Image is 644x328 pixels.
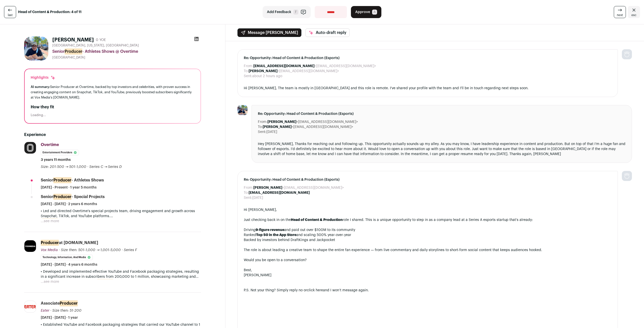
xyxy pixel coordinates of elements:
[253,64,376,69] dd: <[EMAIL_ADDRESS][DOMAIN_NAME]>
[244,273,612,278] div: [PERSON_NAME]
[122,248,123,253] span: ·
[59,248,121,252] span: · Size then: 501-1,000 → 1,001-5,000
[41,177,104,183] div: Senior - Athletes Shows
[41,279,59,284] button: ...see more
[253,185,344,190] dd: <[EMAIL_ADDRESS][DOMAIN_NAME]>
[31,104,194,110] h2: How they fit
[8,13,13,17] span: last
[267,119,358,124] dd: <[EMAIL_ADDRESS][DOMAIN_NAME]>
[267,120,296,124] b: [PERSON_NAME]
[622,171,632,181] img: nopic.png
[52,49,201,55] div: Senior - Athletes Shows @ Overtime
[41,269,201,279] p: • Developed and implemented effective YouTube and Facebook packaging strategies, resulting in a s...
[24,142,36,154] img: 9ec2524baef6687384bc1c946cf054bb09474d3ec84ad7ee114e118c40028b96.jpg
[237,105,248,115] img: 2bbcd760ffcbc9f1cf829d989b9047284084db2a491cafea0a55a4ccce22fb2e.jpg
[97,279,113,285] mark: produced
[253,186,282,190] b: [PERSON_NAME]
[305,28,350,37] button: Auto-draft reply
[52,36,94,43] h1: [PERSON_NAME]
[244,227,612,232] li: Driving and paid out over $100M to its community
[96,37,106,42] div: 0 YOE
[87,164,88,169] span: ·
[4,6,16,18] a: last
[31,113,194,117] div: Loading...
[244,177,612,182] span: Re: Opportunity: Head of Content & Production (Esports)
[372,10,377,15] span: A
[256,228,284,232] strong: 9-figure revenue
[244,74,252,79] dt: Sent:
[41,143,59,147] span: Overtime
[41,301,78,306] div: Associate
[31,84,194,100] div: Senior Producer at Overtime, backed by top investors and celebrities, with proven success in crea...
[258,119,267,124] dt: From:
[50,309,82,312] span: · Size then: 51-200
[24,240,36,252] img: 7718ea61d869a37f08c5558ebc800220fc98a630f4422d0ae820ec67ddc7a726.jpg
[65,49,82,55] mark: Producer
[41,202,97,207] span: [DATE] - [DATE] · 2 years 6 months
[263,125,292,129] b: [PERSON_NAME]
[52,43,139,48] span: [GEOGRAPHIC_DATA], [US_STATE], [GEOGRAPHIC_DATA]
[266,129,277,134] dd: [DATE]
[41,255,93,260] li: Technology, Information, and Media
[252,195,263,200] dd: [DATE]
[53,194,71,200] mark: Producer
[244,190,249,195] dt: To:
[52,56,201,60] div: [GEOGRAPHIC_DATA]
[263,6,311,18] button: Add Feedback F
[41,209,201,219] p: • Led and directed Overtime's special projects team, driving engagement and growth across Snapcha...
[237,28,301,37] button: Message [PERSON_NAME]
[249,69,277,73] b: [PERSON_NAME]
[244,232,612,238] li: Ranked and scaling 500% year-over-year
[631,13,636,17] span: esc
[355,10,370,15] span: Approve
[249,191,310,195] b: [EMAIL_ADDRESS][DOMAIN_NAME]
[41,185,97,190] span: [DATE] - Present · 1 year 5 months
[628,6,640,18] a: Close
[60,300,78,306] mark: Producer
[244,238,612,243] li: Backed by investors behind DraftKings and Jackpocket
[258,124,263,129] dt: To:
[89,165,122,169] span: Series C → Series D
[293,10,298,15] span: F
[267,10,291,15] span: Add Feedback
[249,69,339,74] dd: <[EMAIL_ADDRESS][DOMAIN_NAME]>
[244,185,253,190] dt: From:
[244,69,249,74] dt: To:
[244,56,612,61] span: Re: Opportunity: Head of Content & Production (Esports)
[244,195,252,200] dt: Sent:
[291,218,343,222] strong: Head of Content & Production
[614,6,626,18] a: next
[244,248,612,253] div: The role is about leading a creative team to shape the entire fan experience — from live commenta...
[24,36,48,61] img: 2bbcd760ffcbc9f1cf829d989b9047284084db2a491cafea0a55a4ccce22fb2e.jpg
[258,129,266,134] dt: Sent:
[18,10,82,15] strong: Head of Content & Production: 4 of 11
[31,75,56,80] div: Highlights
[244,268,612,273] div: Best,
[41,194,105,200] div: Senior - Special Projects
[41,240,59,246] mark: Producer
[256,233,296,237] strong: Top 50 in the App Store
[31,85,50,88] span: AI summary:
[41,150,79,155] li: Entertainment Providers
[41,219,59,224] button: ...see more
[263,124,353,129] dd: <[EMAIL_ADDRESS][DOMAIN_NAME]>
[244,64,253,69] dt: From:
[307,289,323,292] a: click here
[351,6,381,18] button: Approve A
[253,64,314,68] b: [EMAIL_ADDRESS][DOMAIN_NAME]
[622,49,632,59] img: nopic.png
[42,218,58,224] mark: Produced
[258,111,626,116] span: Re: Opportunity: Head of Content & Production (Esports)
[41,309,49,312] span: Eater
[244,258,612,263] div: Would you be open to a conversation?
[53,177,71,183] mark: Producer
[124,248,137,252] span: Series F
[24,132,201,138] h2: Experience
[41,262,97,267] span: [DATE] - [DATE] · 4 years 6 months
[244,86,612,91] div: Hi [PERSON_NAME], The team is mostly in [GEOGRAPHIC_DATA] and this role is remote. I've shared yo...
[41,157,71,162] span: 3 years 11 months
[258,142,626,157] div: Hey [PERSON_NAME], Thanks for reaching out and following up. This opportunity actually sounds up ...
[41,248,58,252] span: Vox Media
[244,207,612,212] div: Hi [PERSON_NAME],
[24,305,36,308] img: 76a9bbe945fbdca70349a03d3a9384e5b1bee89cc186925de855d40427d4cdd7.jpg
